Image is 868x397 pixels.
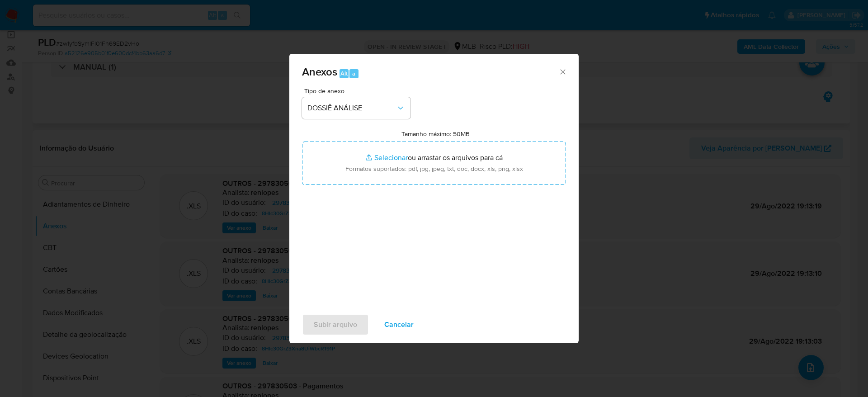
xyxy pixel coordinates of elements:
span: Anexos [302,64,337,80]
span: Cancelar [384,315,414,335]
button: DOSSIÊ ANÁLISE [302,97,410,119]
span: a [352,69,355,78]
button: Fechar [558,67,566,76]
span: Alt [340,69,348,78]
span: Tipo de anexo [304,88,413,94]
span: DOSSIÊ ANÁLISE [307,104,396,113]
button: Cancelar [373,314,425,336]
label: Tamanho máximo: 50MB [401,130,470,138]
